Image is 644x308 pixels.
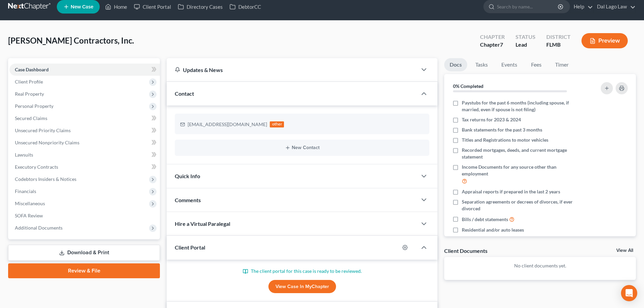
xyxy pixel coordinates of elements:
[9,210,160,222] a: SOFA Review
[9,64,160,76] a: Case Dashboard
[175,173,200,179] span: Quick Info
[497,0,559,13] input: Search by name...
[8,245,160,261] a: Download & Print
[462,216,508,223] span: Bills / debt statements
[175,268,429,275] p: The client portal for this case is ready to be reviewed.
[174,1,226,13] a: Directory Cases
[516,41,535,49] div: Lead
[15,115,47,121] span: Secured Claims
[525,58,547,71] a: Fees
[15,164,58,170] span: Executory Contracts
[180,145,424,150] button: New Contact
[15,127,71,133] span: Unsecured Priority Claims
[15,91,44,97] span: Real Property
[462,147,582,160] span: Recorded mortgages, deeds, and current mortgage statement
[175,197,201,203] span: Comments
[15,176,76,182] span: Codebtors Insiders & Notices
[15,213,43,218] span: SOFA Review
[462,188,560,195] span: Appraisal reports if prepared in the last 2 years
[175,244,205,251] span: Client Portal
[8,263,160,278] a: Review & File
[102,1,130,13] a: Home
[550,58,574,71] a: Timer
[15,188,36,194] span: Financials
[9,124,160,137] a: Unsecured Priority Claims
[450,262,630,269] p: No client documents yet.
[462,164,582,177] span: Income Documents for any source other than employment
[453,83,483,89] strong: 0% Completed
[621,285,637,301] div: Open Intercom Messenger
[15,79,43,85] span: Client Profile
[9,137,160,149] a: Unsecured Nonpriority Claims
[226,1,264,13] a: DebtorCC
[9,112,160,124] a: Secured Claims
[9,149,160,161] a: Lawsuits
[480,33,505,41] div: Chapter
[462,116,521,123] span: Tax returns for 2023 & 2024
[462,126,542,133] span: Bank statements for the past 3 months
[470,58,493,71] a: Tasks
[462,227,524,233] span: Residential and/or auto leases
[462,99,582,113] span: Paystubs for the past 6 months (including spouse, if married, even if spouse is not filing)
[8,35,134,45] span: [PERSON_NAME] Contractors, Inc.
[15,140,79,145] span: Unsecured Nonpriority Claims
[268,280,336,293] a: View Case in MyChapter
[480,41,505,49] div: Chapter
[594,1,636,13] a: Dal Lago Law
[270,121,284,127] div: other
[175,90,194,97] span: Contact
[570,1,593,13] a: Help
[175,66,409,73] div: Updates & News
[616,248,633,253] a: View All
[496,58,523,71] a: Events
[71,4,93,9] span: New Case
[188,121,267,128] div: [EMAIL_ADDRESS][DOMAIN_NAME]
[15,103,53,109] span: Personal Property
[130,1,174,13] a: Client Portal
[9,161,160,173] a: Executory Contracts
[15,225,63,231] span: Additional Documents
[546,33,571,41] div: District
[444,247,487,254] div: Client Documents
[15,200,45,206] span: Miscellaneous
[546,41,571,49] div: FLMB
[462,137,548,143] span: Titles and Registrations to motor vehicles
[15,152,33,158] span: Lawsuits
[581,33,628,48] button: Preview
[15,67,49,72] span: Case Dashboard
[516,33,535,41] div: Status
[444,58,467,71] a: Docs
[500,41,503,48] span: 7
[462,198,582,212] span: Separation agreements or decrees of divorces, if ever divorced
[175,220,230,227] span: Hire a Virtual Paralegal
